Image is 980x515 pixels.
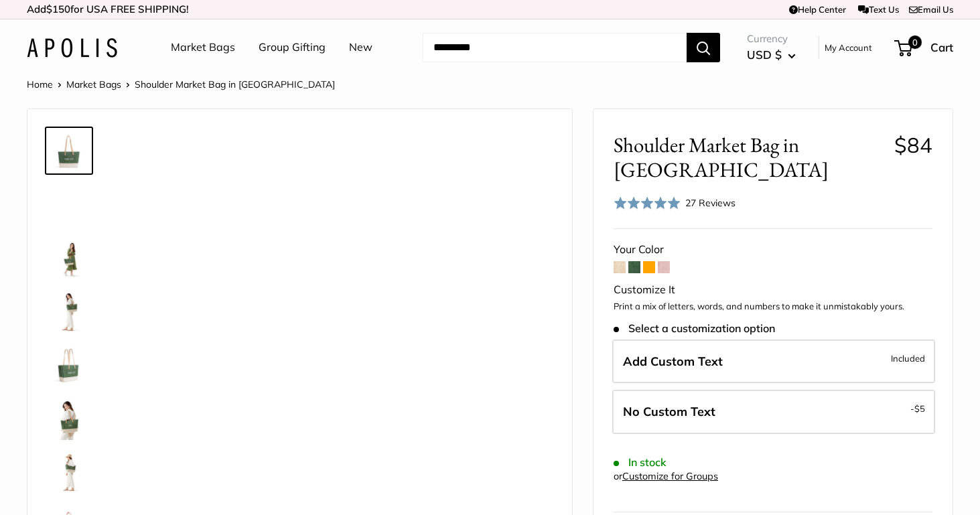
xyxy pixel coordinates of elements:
[614,467,718,486] div: or
[623,404,715,419] span: No Custom Text
[747,48,782,62] span: USD $
[891,350,925,366] span: Included
[614,322,775,335] span: Select a customization option
[46,3,70,15] span: $150
[27,76,335,93] nav: Breadcrumb
[687,33,720,62] button: Search
[45,448,93,496] a: Shoulder Market Bag in Field Green
[135,78,335,90] span: Shoulder Market Bag in [GEOGRAPHIC_DATA]
[48,397,90,440] img: Shoulder Market Bag in Field Green
[48,344,90,386] img: Shoulder Market Bag in Field Green
[614,240,932,260] div: Your Color
[45,180,93,228] a: Shoulder Market Bag in Field Green
[825,40,872,56] a: My Account
[909,4,953,15] a: Email Us
[171,38,235,58] a: Market Bags
[747,29,796,48] span: Currency
[45,127,93,175] a: Shoulder Market Bag in Field Green
[45,234,93,282] a: Shoulder Market Bag in Field Green
[45,287,93,336] a: Shoulder Market Bag in Field Green
[789,4,846,15] a: Help Center
[747,44,796,66] button: USD $
[612,390,935,434] label: Leave Blank
[45,394,93,443] a: Shoulder Market Bag in Field Green
[930,40,953,54] span: Cart
[858,4,899,15] a: Text Us
[48,290,90,333] img: Shoulder Market Bag in Field Green
[623,354,723,369] span: Add Custom Text
[27,38,117,58] img: Apolis
[45,341,93,389] a: Shoulder Market Bag in Field Green
[614,300,932,313] p: Print a mix of letters, words, and numbers to make it unmistakably yours.
[612,340,935,384] label: Add Custom Text
[259,38,326,58] a: Group Gifting
[908,35,922,49] span: 0
[910,400,925,417] span: -
[894,132,932,158] span: $84
[685,197,736,209] span: 27 Reviews
[896,37,953,58] a: 0 Cart
[27,78,53,90] a: Home
[66,78,121,90] a: Market Bags
[423,33,687,62] input: Search...
[614,280,932,300] div: Customize It
[48,451,90,494] img: Shoulder Market Bag in Field Green
[349,38,372,58] a: New
[48,236,90,279] img: Shoulder Market Bag in Field Green
[622,470,718,482] a: Customize for Groups
[914,403,925,414] span: $5
[614,133,884,182] span: Shoulder Market Bag in [GEOGRAPHIC_DATA]
[614,456,667,469] span: In stock
[48,129,90,172] img: Shoulder Market Bag in Field Green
